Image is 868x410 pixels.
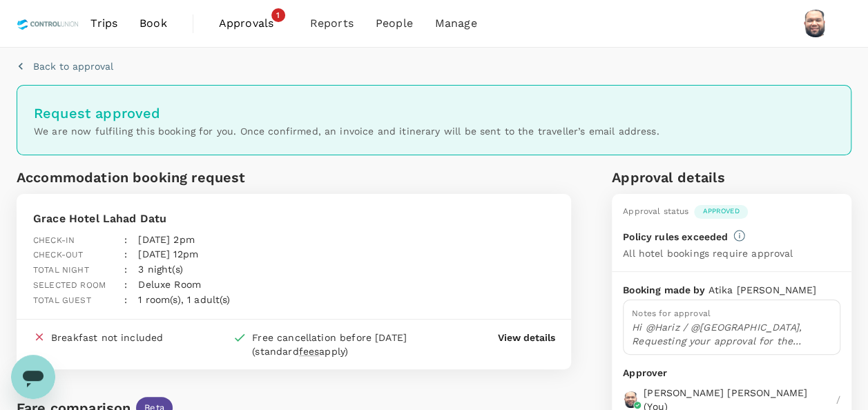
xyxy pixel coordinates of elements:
div: Breakfast not included [51,331,163,344]
h6: Request approved [34,102,834,124]
p: Grace Hotel Lahad Datu [33,211,335,227]
span: Trips [90,15,117,32]
p: Approver [623,366,840,380]
p: [DATE] 2pm [138,233,195,246]
p: Hi @Hariz / @[GEOGRAPHIC_DATA], Requesting your approval for the accommodation below: PRJ NO : 81... [632,320,831,348]
p: Booking made by [623,283,708,297]
span: Total night [33,265,89,275]
span: Manage [435,15,477,32]
p: Back to approval [33,59,113,73]
img: Control Union Malaysia Sdn. Bhd. [17,8,79,39]
span: fees [299,346,320,357]
button: Back to approval [17,59,113,73]
p: [DATE] 12pm [138,247,198,261]
p: 1 room(s), 1 adult(s) [138,293,230,306]
h6: Approval details [612,166,851,188]
span: Approved [694,206,747,216]
p: Deluxe Room [138,277,201,291]
p: / [836,393,840,407]
div: Approval status [623,205,688,219]
div: Free cancellation before [DATE] (standard apply) [252,331,443,358]
span: People [376,15,413,32]
span: Total guest [33,295,91,305]
p: All hotel bookings require approval [623,246,793,260]
span: 1 [271,8,285,22]
img: avatar-67b4218f54620.jpeg [623,391,639,408]
span: Book [139,15,167,32]
span: Check-in [33,235,75,245]
span: Approvals [219,15,288,32]
span: Check-out [33,250,83,260]
iframe: Button to launch messaging window [11,355,55,399]
p: Atika [PERSON_NAME] [708,283,816,297]
span: Notes for approval [632,309,711,318]
div: : [113,251,127,277]
div: : [113,266,127,293]
img: Muhammad Hariz Bin Abdul Rahman [802,10,829,37]
h6: Accommodation booking request [17,166,291,188]
div: : [113,236,127,262]
p: We are now fulfiling this booking for you. Once confirmed, an invoice and itinerary will be sent ... [34,124,834,138]
button: View details [497,331,554,344]
div: : [113,222,127,248]
span: Selected room [33,280,106,290]
p: Policy rules exceeded [623,230,728,244]
p: 3 night(s) [138,262,183,276]
div: : [113,282,127,308]
span: Reports [310,15,354,32]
